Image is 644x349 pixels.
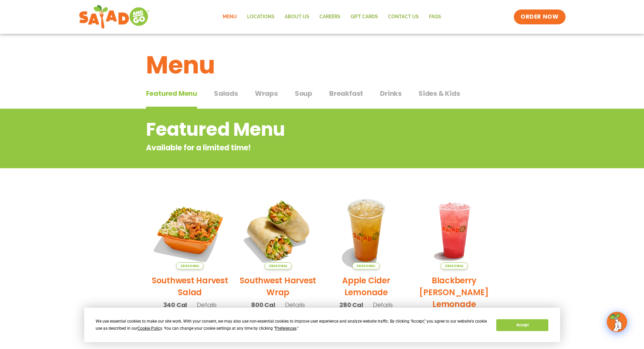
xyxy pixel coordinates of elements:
h2: Apple Cider Lemonade [327,275,405,298]
span: Sides & Kids [419,88,460,99]
span: Featured Menu [146,88,197,99]
span: Details [373,301,393,309]
div: Tabbed content [146,86,498,109]
p: Available for a limited time! [146,142,444,153]
span: Details [197,301,217,309]
span: Preferences [275,326,296,331]
button: Accept [496,319,548,331]
span: Cookie Policy [138,326,162,331]
h2: Featured Menu [146,116,444,143]
span: Breakfast [329,88,363,99]
h2: Southwest Harvest Salad [151,275,229,298]
a: Menu [218,9,242,25]
a: About Us [280,9,314,25]
a: Contact Us [383,9,424,25]
span: Soup [295,88,312,99]
a: FAQs [424,9,446,25]
h2: Southwest Harvest Wrap [239,275,317,298]
span: Details [285,301,305,309]
h2: Blackberry [PERSON_NAME] Lemonade [415,275,493,310]
img: Product photo for Apple Cider Lemonade [327,191,405,269]
span: Seasonal [264,262,292,269]
a: GIFT CARDS [345,9,383,25]
nav: Menu [218,9,446,25]
img: Product photo for Southwest Harvest Salad [151,191,229,269]
span: 800 Cal [251,300,275,309]
span: Wraps [255,88,278,99]
img: wpChatIcon [607,312,626,331]
img: new-SAG-logo-768×292 [79,3,150,30]
span: ORDER NOW [521,13,558,21]
a: ORDER NOW [514,9,565,24]
span: Drinks [380,88,402,99]
h1: Menu [146,47,498,83]
span: Seasonal [352,262,380,269]
span: 340 Cal [163,300,187,309]
div: We use essential cookies to make our site work. With your consent, we may also use non-essential ... [96,318,488,332]
span: Salads [214,88,238,99]
span: Seasonal [176,262,204,269]
div: Cookie Consent Prompt [84,308,560,342]
a: Locations [242,9,280,25]
span: Seasonal [440,262,468,269]
img: Product photo for Southwest Harvest Wrap [239,191,317,269]
img: Product photo for Blackberry Bramble Lemonade [415,191,493,269]
a: Careers [314,9,345,25]
span: 280 Cal [339,300,363,309]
